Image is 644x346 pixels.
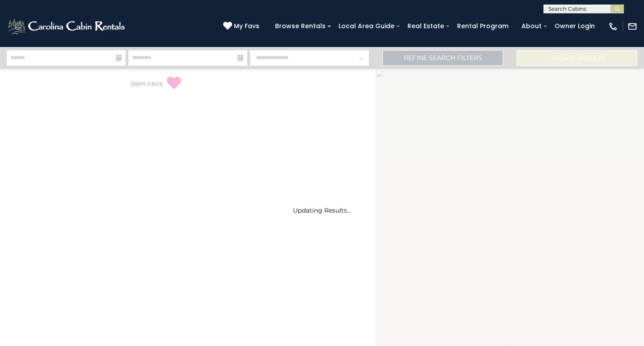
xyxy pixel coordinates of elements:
a: Rental Program [453,19,513,33]
a: Real Estate [403,19,449,33]
span: My Favs [234,21,259,31]
a: About [517,19,546,33]
a: Owner Login [550,19,599,33]
a: Local Area Guide [334,19,399,33]
img: mail-regular-white.png [627,21,637,31]
a: Browse Rentals [271,19,330,33]
a: My Favs [223,21,262,31]
img: phone-regular-white.png [608,21,618,31]
img: White-1-2.png [7,17,127,35]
